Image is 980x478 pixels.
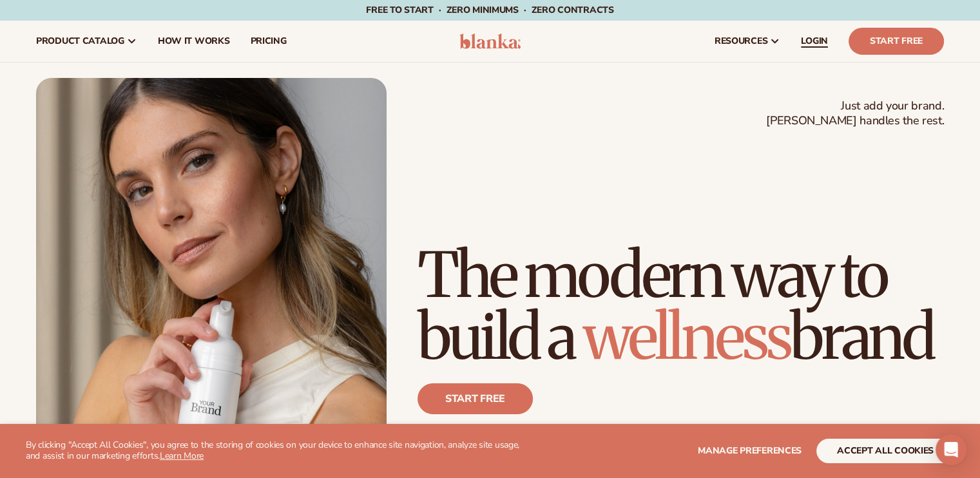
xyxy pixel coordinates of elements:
span: Free to start · ZERO minimums · ZERO contracts [366,4,613,16]
span: Manage preferences [698,445,802,457]
p: By clicking "Accept All Cookies", you agree to the storing of cookies on your device to enhance s... [26,440,534,462]
span: How It Works [158,36,230,46]
a: product catalog [26,21,148,62]
button: accept all cookies [816,439,954,463]
div: Open Intercom Messenger [936,434,966,465]
span: resources [715,36,767,46]
a: pricing [240,21,296,62]
span: pricing [250,36,286,46]
span: Just add your brand. [PERSON_NAME] handles the rest. [766,99,944,129]
a: LOGIN [791,21,838,62]
a: How It Works [148,21,240,62]
span: product catalog [36,36,124,46]
h1: The modern way to build a brand [418,244,944,368]
img: logo [459,33,521,49]
button: Manage preferences [698,439,802,463]
span: LOGIN [801,36,828,46]
a: Start Free [849,28,944,55]
span: wellness [583,298,791,376]
a: Learn More [160,450,204,462]
a: resources [704,21,791,62]
a: Start free [418,383,533,414]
